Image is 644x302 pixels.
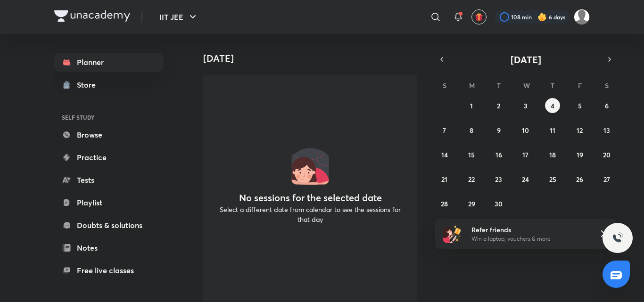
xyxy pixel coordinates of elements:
[537,12,547,22] img: streak
[437,122,452,138] button: September 7, 2025
[522,126,529,135] abbr: September 10, 2025
[572,171,587,187] button: September 26, 2025
[599,122,614,138] button: September 13, 2025
[471,225,587,235] h6: Refer friends
[495,150,502,159] abbr: September 16, 2025
[603,175,610,184] abbr: September 27, 2025
[549,150,556,159] abbr: September 18, 2025
[441,175,447,184] abbr: September 21, 2025
[605,81,609,90] abbr: Saturday
[54,10,130,24] a: Company Logo
[574,9,590,25] img: Shravan
[497,126,501,135] abbr: September 9, 2025
[491,98,506,113] button: September 2, 2025
[54,238,164,257] a: Notes
[468,150,475,159] abbr: September 15, 2025
[469,81,475,90] abbr: Monday
[551,81,554,90] abbr: Thursday
[491,147,506,162] button: September 16, 2025
[545,171,560,187] button: September 25, 2025
[572,122,587,138] button: September 12, 2025
[77,79,101,90] div: Store
[495,175,502,184] abbr: September 23, 2025
[470,101,473,110] abbr: September 1, 2025
[497,81,501,90] abbr: Tuesday
[522,150,528,159] abbr: September 17, 2025
[545,122,560,138] button: September 11, 2025
[54,216,164,235] a: Doubts & solutions
[603,126,610,135] abbr: September 13, 2025
[54,109,164,125] h6: SELF STUDY
[603,150,611,159] abbr: September 20, 2025
[545,98,560,113] button: September 4, 2025
[599,171,614,187] button: September 27, 2025
[471,9,487,24] button: avatar
[468,199,475,208] abbr: September 29, 2025
[599,147,614,162] button: September 20, 2025
[464,196,479,211] button: September 29, 2025
[471,235,587,243] p: Win a laptop, vouchers & more
[605,101,609,110] abbr: September 6, 2025
[491,196,506,211] button: September 30, 2025
[497,101,500,110] abbr: September 2, 2025
[203,53,425,64] h4: [DATE]
[239,192,382,204] h4: No sessions for the selected date
[578,101,582,110] abbr: September 5, 2025
[550,126,555,135] abbr: September 11, 2025
[464,171,479,187] button: September 22, 2025
[54,125,164,144] a: Browse
[518,122,533,138] button: September 10, 2025
[441,199,448,208] abbr: September 28, 2025
[524,101,528,110] abbr: September 3, 2025
[154,8,204,26] button: IIT JEE
[443,126,446,135] abbr: September 7, 2025
[511,53,541,66] span: [DATE]
[572,147,587,162] button: September 19, 2025
[54,148,164,167] a: Practice
[54,171,164,189] a: Tests
[577,126,583,135] abbr: September 12, 2025
[291,147,329,185] img: No events
[549,175,556,184] abbr: September 25, 2025
[612,232,623,244] img: ttu
[518,171,533,187] button: September 24, 2025
[441,150,448,159] abbr: September 14, 2025
[495,199,503,208] abbr: September 30, 2025
[518,98,533,113] button: September 3, 2025
[54,53,164,72] a: Planner
[599,98,614,113] button: September 6, 2025
[468,175,475,184] abbr: September 22, 2025
[54,193,164,212] a: Playlist
[437,171,452,187] button: September 21, 2025
[518,147,533,162] button: September 17, 2025
[491,122,506,138] button: September 9, 2025
[551,101,554,110] abbr: September 4, 2025
[572,98,587,113] button: September 5, 2025
[54,75,164,94] a: Store
[464,122,479,138] button: September 8, 2025
[577,150,583,159] abbr: September 19, 2025
[464,147,479,162] button: September 15, 2025
[576,175,583,184] abbr: September 26, 2025
[545,147,560,162] button: September 18, 2025
[448,53,603,66] button: [DATE]
[578,81,582,90] abbr: Friday
[443,224,462,243] img: referral
[522,175,529,184] abbr: September 24, 2025
[475,13,483,21] img: avatar
[54,10,130,22] img: Company Logo
[491,171,506,187] button: September 23, 2025
[54,261,164,280] a: Free live classes
[443,81,446,90] abbr: Sunday
[215,204,406,224] p: Select a different date from calendar to see the sessions for that day
[437,196,452,211] button: September 28, 2025
[523,81,530,90] abbr: Wednesday
[437,147,452,162] button: September 14, 2025
[470,126,473,135] abbr: September 8, 2025
[464,98,479,113] button: September 1, 2025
